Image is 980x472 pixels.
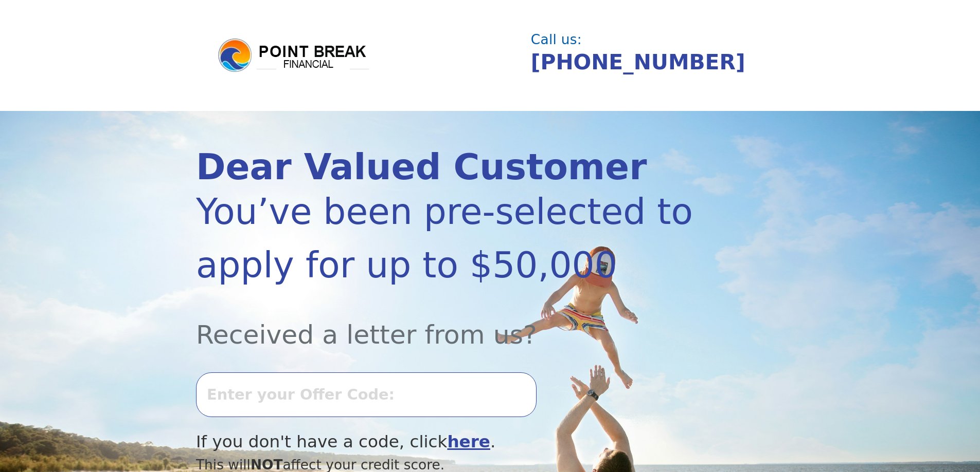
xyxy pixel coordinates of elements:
div: If you don't have a code, click . [196,429,696,455]
div: Received a letter from us? [196,292,696,354]
a: here [447,432,490,451]
img: logo.png [217,37,371,74]
div: Call us: [531,33,776,46]
div: You’ve been pre-selected to apply for up to $50,000 [196,185,696,292]
a: [PHONE_NUMBER] [531,50,745,74]
div: Dear Valued Customer [196,149,696,185]
input: Enter your Offer Code: [196,372,537,417]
